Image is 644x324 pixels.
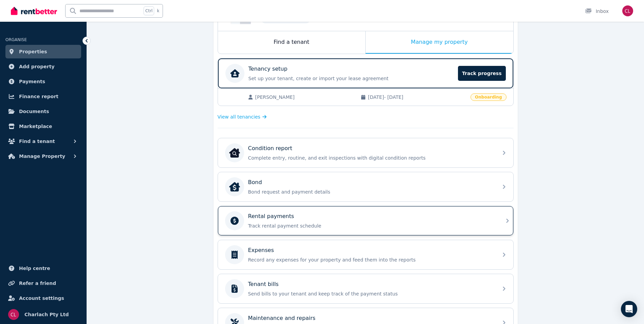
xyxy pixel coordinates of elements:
[368,94,466,101] span: [DATE] - [DATE]
[229,181,240,192] img: Bond
[218,206,513,235] a: Rental paymentsTrack rental payment schedule
[218,113,267,120] a: View all tenancies
[19,107,49,115] span: Documents
[249,65,288,73] p: Tenancy setup
[11,6,57,16] img: RentBetter
[248,212,294,220] p: Rental payments
[144,6,154,15] span: Ctrl
[5,90,81,103] a: Finance report
[248,290,494,297] p: Send bills to your tenant and keep track of the payment status
[218,31,365,54] div: Find a tenant
[248,144,292,152] p: Condition report
[471,93,506,101] span: Onboarding
[229,147,240,158] img: Condition report
[218,58,513,88] a: Tenancy setupSet up your tenant, create or import your lease agreementTrack progress
[19,48,47,56] span: Properties
[19,152,65,160] span: Manage Property
[5,291,81,305] a: Account settings
[24,310,69,319] span: Charlach Pty Ltd
[622,5,633,16] img: Charlach Pty Ltd
[585,8,609,15] div: Inbox
[19,77,45,86] span: Payments
[5,262,81,275] a: Help centre
[248,188,494,195] p: Bond request and payment details
[5,276,81,290] a: Refer a friend
[218,138,513,167] a: Condition reportCondition reportComplete entry, routine, and exit inspections with digital condit...
[248,222,494,229] p: Track rental payment schedule
[248,246,274,254] p: Expenses
[218,172,513,201] a: BondBondBond request and payment details
[5,60,81,73] a: Add property
[218,240,513,269] a: ExpensesRecord any expenses for your property and feed them into the reports
[5,105,81,118] a: Documents
[19,294,64,302] span: Account settings
[218,274,513,303] a: Tenant billsSend bills to your tenant and keep track of the payment status
[249,75,454,82] p: Set up your tenant, create or import your lease agreement
[19,137,55,145] span: Find a tenant
[248,178,262,186] p: Bond
[366,31,513,54] div: Manage my property
[19,92,58,101] span: Finance report
[19,279,56,287] span: Refer a friend
[621,301,637,317] div: Open Intercom Messenger
[19,122,52,130] span: Marketplace
[248,256,494,263] p: Record any expenses for your property and feed them into the reports
[5,134,81,148] button: Find a tenant
[19,62,55,71] span: Add property
[157,8,159,14] span: k
[458,66,505,81] span: Track progress
[5,37,27,42] span: ORGANISE
[5,45,81,58] a: Properties
[248,280,279,288] p: Tenant bills
[218,113,260,120] span: View all tenancies
[255,94,354,101] span: [PERSON_NAME]
[248,155,494,161] p: Complete entry, routine, and exit inspections with digital condition reports
[5,149,81,163] button: Manage Property
[248,314,316,322] p: Maintenance and repairs
[5,120,81,133] a: Marketplace
[5,75,81,88] a: Payments
[19,264,50,272] span: Help centre
[8,309,19,320] img: Charlach Pty Ltd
